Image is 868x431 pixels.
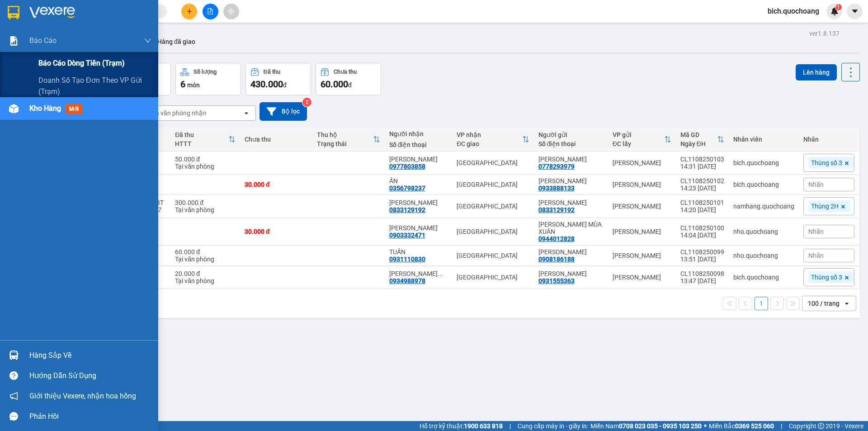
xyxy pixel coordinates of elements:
[9,104,19,114] img: warehouse-icon
[438,270,443,277] span: ...
[835,4,842,10] sup: 1
[245,228,308,235] div: 30.000 đ
[538,235,575,242] div: 0944012828
[613,203,671,210] div: [PERSON_NAME]
[808,228,824,235] span: Nhãn
[150,31,203,52] button: Hàng đã giao
[851,7,859,15] span: caret-down
[680,131,717,138] div: Mã GD
[457,252,529,259] div: [GEOGRAPHIC_DATA]
[457,274,529,281] div: [GEOGRAPHIC_DATA]
[38,57,125,69] span: Báo cáo dòng tiền (trạm)
[243,109,250,117] svg: open
[186,8,193,14] span: plus
[704,424,707,428] span: ⚪️
[613,274,671,281] div: [PERSON_NAME]
[733,181,794,188] div: bich.quochoang
[175,206,236,213] div: Tại văn phòng
[180,79,185,90] span: 6
[175,163,236,170] div: Tại văn phòng
[334,69,357,75] div: Chưa thu
[538,131,604,138] div: Người gửi
[175,270,236,277] div: 20.000 đ
[9,371,18,380] span: question-circle
[613,181,671,188] div: [PERSON_NAME]
[9,36,19,46] img: solution-icon
[538,163,575,170] div: 0778293979
[733,136,794,143] div: Nhân viên
[680,256,724,263] div: 13:51 [DATE]
[317,131,373,138] div: Thu hộ
[175,256,236,263] div: Tại văn phòng
[29,35,57,46] span: Báo cáo
[389,130,448,137] div: Người nhận
[389,177,448,185] div: ÂN
[538,185,575,192] div: 0933888133
[389,248,448,256] div: TUẤN
[66,104,82,114] span: mới
[29,104,61,113] span: Kho hàng
[175,199,236,206] div: 300.000 đ
[808,181,824,188] span: Nhãn
[843,300,850,307] svg: open
[733,159,794,166] div: bich.quochoang
[518,421,588,431] span: Cung cấp máy in - giấy in:
[818,423,824,429] span: copyright
[680,277,724,284] div: 13:47 [DATE]
[680,163,724,170] div: 14:31 [DATE]
[613,140,664,147] div: ĐC lấy
[619,422,702,430] strong: 0708 023 035 - 0935 103 250
[187,81,200,89] span: món
[264,69,280,75] div: Đã thu
[170,128,240,152] th: Toggle SortBy
[538,248,604,256] div: VÕ MINH ĐỨC
[680,224,724,232] div: CL1108250100
[389,256,425,263] div: 0931110830
[811,159,842,167] span: Thùng số 3
[203,4,218,19] button: file-add
[9,392,18,400] span: notification
[175,248,236,256] div: 60.000 đ
[181,4,197,19] button: plus
[175,277,236,284] div: Tại văn phòng
[680,206,724,213] div: 14:20 [DATE]
[175,156,236,163] div: 50.000 đ
[847,4,863,19] button: caret-down
[283,81,287,89] span: đ
[389,270,448,277] div: TRẦN NGỌC TRINH
[538,256,575,263] div: 0908186188
[228,8,234,14] span: aim
[457,159,529,166] div: [GEOGRAPHIC_DATA]
[680,270,724,277] div: CL1108250098
[259,102,307,121] button: Bộ lọc
[223,4,239,19] button: aim
[389,156,448,163] div: TRẦN VĂN TOÀN
[760,5,826,17] span: bich.quochoang
[680,199,724,206] div: CL1108250101
[317,140,373,147] div: Trạng thái
[302,98,311,107] sup: 2
[420,421,503,431] span: Hỗ trợ kỹ thuật:
[193,69,217,75] div: Số lượng
[796,64,837,81] button: Lên hàng
[9,412,18,421] span: message
[538,140,604,147] div: Số điện thoại
[781,421,782,431] span: |
[590,421,702,431] span: Miền Nam
[735,422,774,430] strong: 0369 525 060
[312,128,385,152] th: Toggle SortBy
[29,369,151,383] div: Hướng dẫn sử dụng
[680,177,724,185] div: CL1108250102
[733,252,794,259] div: nho.quochoang
[9,350,19,360] img: warehouse-icon
[803,136,854,143] div: Nhãn
[613,131,664,138] div: VP gửi
[808,252,824,259] span: Nhãn
[389,199,448,206] div: TRẦN ANH KIỆT
[709,421,774,431] span: Miền Bắc
[613,159,671,166] div: [PERSON_NAME]
[538,270,604,277] div: TRẦN NGỌC LỄ
[321,79,348,90] span: 60.000
[8,6,19,19] img: logo-vxr
[250,79,283,90] span: 430.000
